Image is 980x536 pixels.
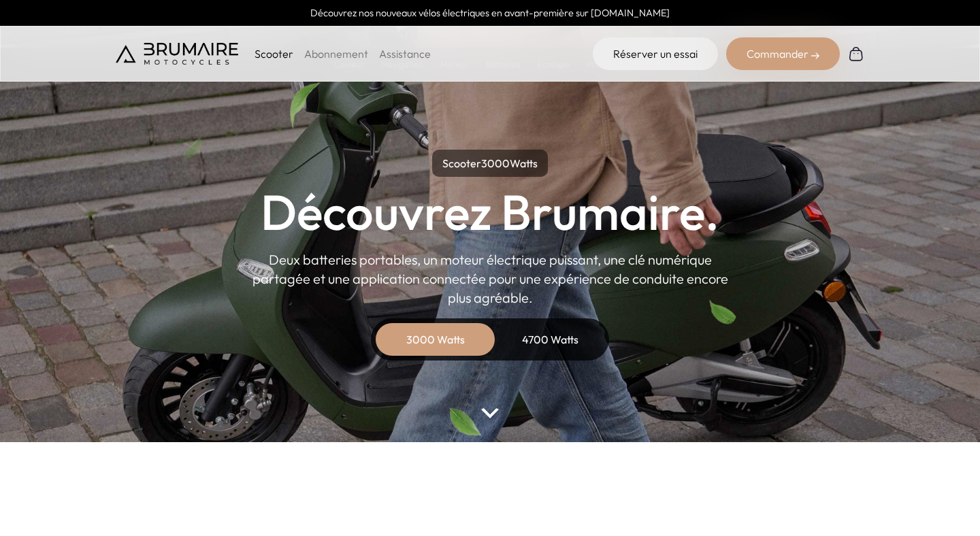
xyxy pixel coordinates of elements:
img: arrow-bottom.png [481,408,499,418]
p: Deux batteries portables, un moteur électrique puissant, une clé numérique partagée et une applic... [252,250,728,307]
a: Réserver un essai [593,37,718,70]
div: 3000 Watts [381,323,490,356]
img: Panier [848,46,864,62]
div: 4700 Watts [495,323,604,356]
a: Assistance [379,47,431,61]
p: Scooter Watts [432,150,548,177]
h1: Découvrez Brumaire. [261,188,719,237]
img: right-arrow-2.png [811,52,819,60]
p: Scooter [255,46,293,62]
img: Brumaire Motocycles [116,43,238,65]
a: Abonnement [304,47,368,61]
span: 3000 [481,156,510,170]
div: Commander [726,37,840,70]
